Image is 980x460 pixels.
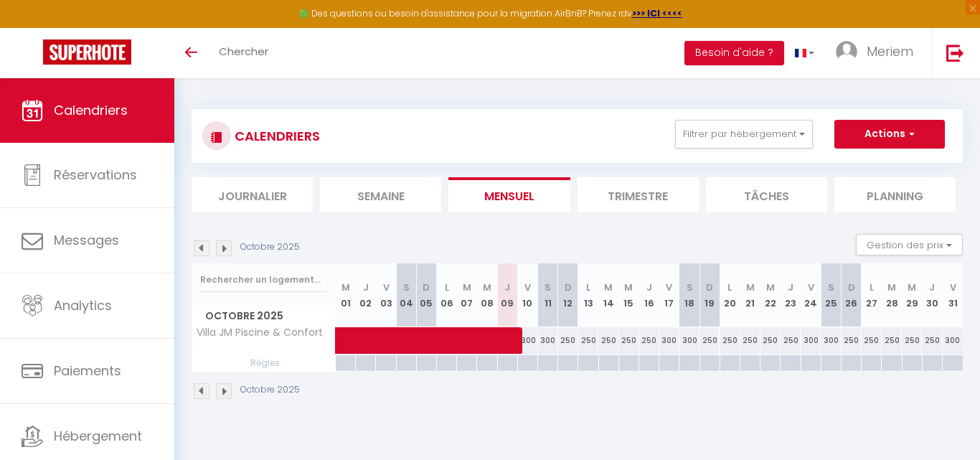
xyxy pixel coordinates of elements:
[666,281,672,294] abbr: V
[766,281,775,294] abbr: M
[740,263,760,327] th: 21
[54,231,119,249] span: Messages
[545,281,551,294] abbr: S
[448,177,570,212] li: Mensuel
[862,263,882,327] th: 27
[504,281,510,294] abbr: J
[801,327,821,354] div: 300
[194,327,323,338] span: Villa JM Piscine & Confort
[882,327,902,354] div: 250
[618,263,639,327] th: 15
[828,281,834,294] abbr: S
[908,281,916,294] abbr: M
[687,281,693,294] abbr: S
[517,263,537,327] th: 10
[679,327,699,354] div: 300
[192,177,313,212] li: Journalier
[54,362,121,380] span: Paiements
[699,327,720,354] div: 250
[887,281,896,294] abbr: M
[834,120,945,149] button: Actions
[341,281,350,294] abbr: M
[208,28,279,78] a: Chercher
[240,240,300,254] p: Octobre 2025
[477,263,497,327] th: 08
[821,327,841,354] div: 300
[538,263,558,327] th: 11
[801,263,821,327] th: 24
[943,327,963,354] div: 300
[836,41,857,62] img: ...
[720,263,740,327] th: 20
[902,327,922,354] div: 250
[675,120,813,149] button: Filtrer par hébergement
[902,263,922,327] th: 29
[646,281,652,294] abbr: J
[586,281,590,294] abbr: L
[862,327,882,354] div: 250
[781,327,801,354] div: 250
[746,281,755,294] abbr: M
[639,327,659,354] div: 250
[659,263,679,327] th: 17
[922,263,942,327] th: 30
[740,327,760,354] div: 250
[423,281,430,294] abbr: D
[192,355,335,371] span: Règles
[760,263,781,327] th: 22
[445,281,449,294] abbr: L
[604,281,613,294] abbr: M
[679,263,699,327] th: 18
[659,327,679,354] div: 300
[598,263,618,327] th: 14
[867,42,913,60] span: Meriem
[706,177,827,212] li: Tâches
[578,263,598,327] th: 13
[558,263,578,327] th: 12
[336,263,356,327] th: 01
[54,101,128,119] span: Calendriers
[219,44,268,59] span: Chercher
[231,120,320,152] h3: CALENDRIERS
[922,327,942,354] div: 250
[43,39,131,65] img: Super Booking
[699,263,720,327] th: 19
[383,281,390,294] abbr: V
[943,263,963,327] th: 31
[684,41,784,65] button: Besoin d'aide ?
[720,327,740,354] div: 250
[760,327,781,354] div: 250
[950,281,956,294] abbr: V
[363,281,369,294] abbr: J
[524,281,531,294] abbr: V
[463,281,471,294] abbr: M
[457,263,477,327] th: 07
[376,263,396,327] th: 03
[821,263,841,327] th: 25
[842,263,862,327] th: 26
[403,281,410,294] abbr: S
[788,281,793,294] abbr: J
[497,263,517,327] th: 09
[416,263,436,327] th: 05
[842,327,862,354] div: 250
[200,267,327,293] input: Rechercher un logement...
[929,281,935,294] abbr: J
[54,166,137,184] span: Réservations
[356,263,376,327] th: 02
[781,263,801,327] th: 23
[578,177,699,212] li: Trimestre
[825,28,931,78] a: ... Meriem
[240,383,300,397] p: Octobre 2025
[632,7,682,19] a: >>> ICI <<<<
[320,177,441,212] li: Semaine
[192,306,335,327] span: Octobre 2025
[396,263,416,327] th: 04
[856,234,963,255] button: Gestion des prix
[54,427,142,445] span: Hébergement
[848,281,855,294] abbr: D
[808,281,814,294] abbr: V
[483,281,491,294] abbr: M
[834,177,956,212] li: Planning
